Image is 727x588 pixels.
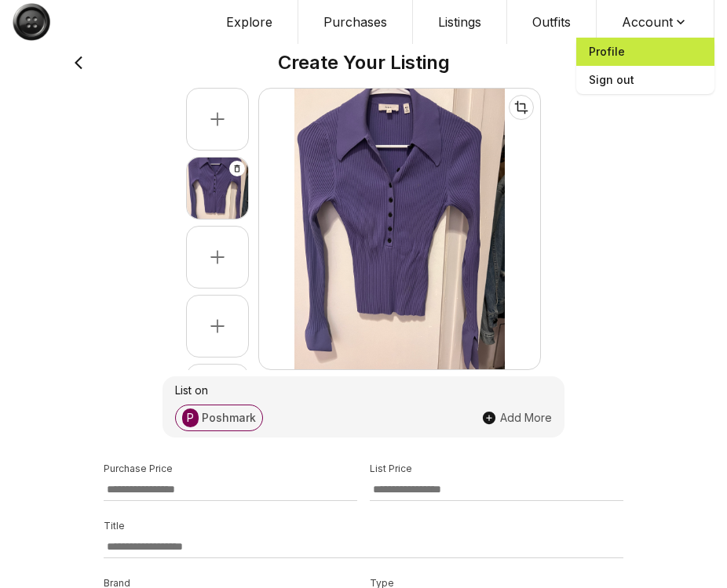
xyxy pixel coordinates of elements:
p: List Price [370,463,412,475]
p: Purchase Price [104,463,357,475]
button: Add More [481,410,552,426]
span: List on [175,383,208,398]
p: Title [104,520,624,532]
span: P [182,408,199,427]
img: Main Product Image [259,89,540,369]
span: Poshmark [202,410,256,426]
button: Delete image [229,161,245,176]
a: Profile [576,38,714,66]
h2: Create Your Listing [93,50,634,75]
img: Button Logo [13,3,50,41]
span: Sign out [576,66,714,94]
span: Add More [500,410,552,426]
